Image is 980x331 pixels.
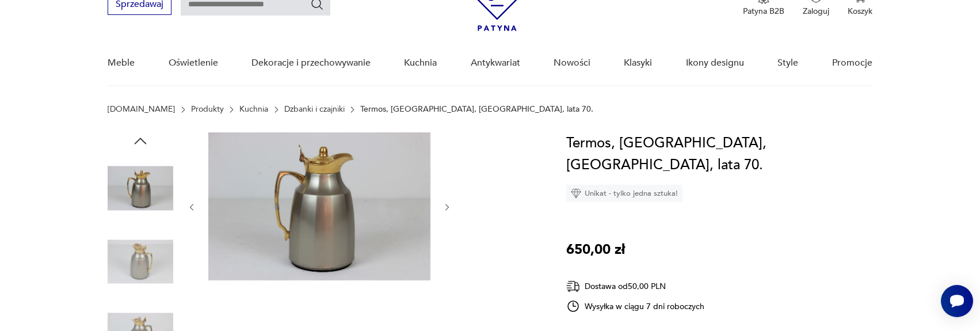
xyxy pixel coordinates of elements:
p: Patyna B2B [743,6,784,17]
a: Kuchnia [239,105,268,114]
p: 650,00 zł [566,239,625,261]
a: Meble [108,41,135,85]
a: Dekoracje i przechowywanie [251,41,371,85]
a: [DOMAIN_NAME] [108,105,175,114]
img: Zdjęcie produktu Termos, Alfi, Niemcy, lata 70. [208,132,430,280]
a: Ikony designu [686,41,744,85]
a: Oświetlenie [169,41,218,85]
div: Unikat - tylko jedna sztuka! [566,185,682,202]
img: Ikona dostawy [566,279,580,294]
p: Zaloguj [803,6,829,17]
img: Zdjęcie produktu Termos, Alfi, Niemcy, lata 70. [108,229,173,295]
a: Nowości [554,41,590,85]
img: Ikona diamentu [571,188,581,199]
p: Koszyk [848,6,872,17]
a: Style [777,41,798,85]
a: Klasyki [624,41,652,85]
iframe: Smartsupp widget button [941,285,973,317]
img: Zdjęcie produktu Termos, Alfi, Niemcy, lata 70. [108,155,173,221]
div: Dostawa od 50,00 PLN [566,279,704,294]
div: Wysyłka w ciągu 7 dni roboczych [566,299,704,313]
a: Antykwariat [471,41,520,85]
a: Produkty [191,105,224,114]
a: Promocje [832,41,872,85]
a: Kuchnia [404,41,437,85]
a: Dzbanki i czajniki [284,105,345,114]
h1: Termos, [GEOGRAPHIC_DATA], [GEOGRAPHIC_DATA], lata 70. [566,132,872,176]
p: Termos, [GEOGRAPHIC_DATA], [GEOGRAPHIC_DATA], lata 70. [360,105,593,114]
a: Sprzedawaj [108,1,171,9]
